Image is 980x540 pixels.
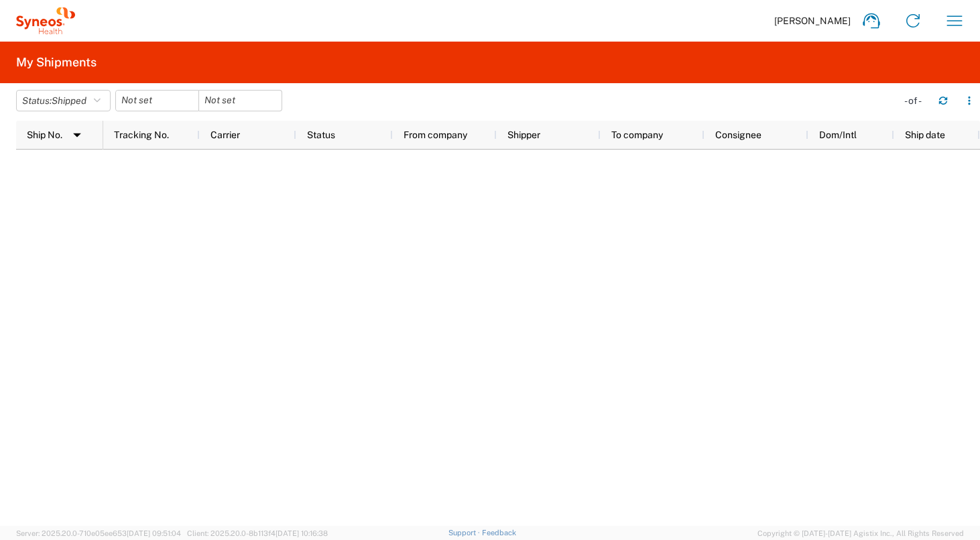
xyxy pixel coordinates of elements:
span: Ship date [905,129,945,140]
span: From company [404,129,467,140]
span: To company [611,129,663,140]
span: Consignee [715,129,761,140]
span: Tracking No. [114,129,169,140]
span: [PERSON_NAME] [774,15,851,27]
span: Status [307,129,335,140]
span: Client: 2025.20.0-8b113f4 [187,529,328,537]
button: Status:Shipped [16,90,111,111]
input: Not set [116,91,198,111]
span: Shipped [52,95,86,106]
span: Copyright © [DATE]-[DATE] Agistix Inc., All Rights Reserved [757,527,964,539]
span: [DATE] 09:51:04 [127,529,181,537]
div: - of - [904,95,928,107]
span: Shipper [507,129,540,140]
a: Support [448,529,482,537]
span: Carrier [210,129,240,140]
img: arrow-dropdown.svg [66,124,88,146]
input: Not set [199,91,282,111]
span: [DATE] 10:16:38 [275,529,328,537]
h2: My Shipments [16,54,97,70]
span: Ship No. [27,129,62,140]
span: Dom/Intl [819,129,857,140]
a: Feedback [482,529,516,537]
span: Server: 2025.20.0-710e05ee653 [16,529,181,537]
